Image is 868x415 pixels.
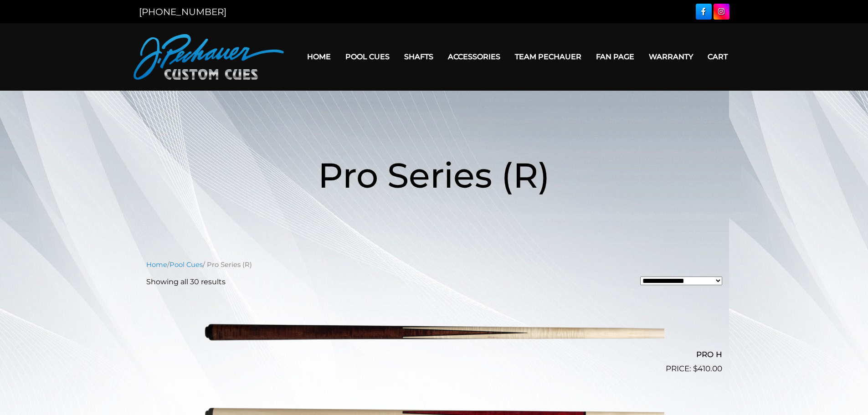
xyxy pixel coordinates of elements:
a: Warranty [642,45,700,68]
p: Showing all 30 results [146,277,226,287]
h2: PRO H [146,346,722,363]
a: Home [146,261,167,269]
span: Pro Series (R) [318,154,550,196]
a: Pool Cues [338,45,397,68]
nav: Breadcrumb [146,260,722,270]
a: Fan Page [589,45,642,68]
a: PRO H $410.00 [146,295,722,375]
a: Home [300,45,338,68]
a: Pool Cues [169,261,203,269]
bdi: 410.00 [693,364,722,373]
img: PRO H [204,295,664,371]
span: $ [693,364,698,373]
a: Accessories [441,45,508,68]
a: [PHONE_NUMBER] [139,6,226,17]
select: Shop order [640,277,722,285]
a: Team Pechauer [508,45,589,68]
a: Shafts [397,45,441,68]
a: Cart [700,45,735,68]
img: Pechauer Custom Cues [134,34,284,80]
